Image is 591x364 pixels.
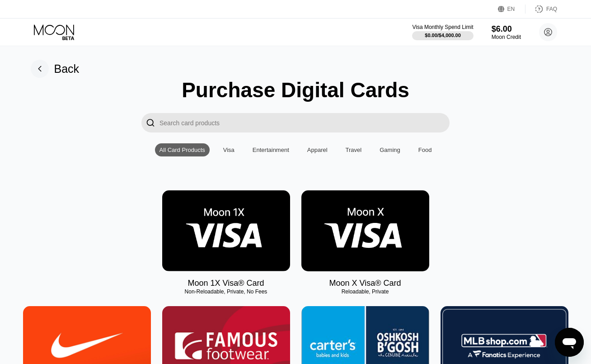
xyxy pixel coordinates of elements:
div: Visa [219,143,239,156]
div: FAQ [546,6,557,12]
div: Non-Reloadable, Private, No Fees [162,288,290,295]
div: Gaming [380,147,400,153]
div: Moon X Visa® Card [329,279,401,288]
div: Apparel [303,143,332,156]
iframe: Button to launch messaging window [555,328,584,357]
div: Travel [341,143,366,156]
div:  [146,118,155,128]
input: Search card products [159,113,450,132]
div: Moon 1X Visa® Card [188,279,264,288]
div: Food [414,143,436,156]
div: $6.00Moon Credit [492,24,521,40]
div: EN [507,6,515,12]
div: All Card Products [159,147,205,153]
div:  [141,113,159,132]
div: Reloadable, Private [301,288,429,295]
div: Back [31,60,80,78]
div: Visa Monthly Spend Limit [412,24,473,30]
div: EN [498,5,525,14]
div: Apparel [307,147,328,153]
div: FAQ [525,5,557,14]
div: $0.00 / $4,000.00 [425,33,461,38]
div: Moon Credit [492,34,521,40]
div: Food [418,147,432,153]
div: Gaming [375,143,405,156]
div: Entertainment [248,143,294,156]
div: $6.00 [492,24,521,34]
div: Visa [223,147,235,153]
div: Travel [346,147,362,153]
div: Entertainment [253,147,289,153]
div: All Card Products [155,143,210,156]
div: Purchase Digital Cards [182,78,409,102]
div: Back [54,62,80,76]
div: Visa Monthly Spend Limit$0.00/$4,000.00 [412,24,473,40]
